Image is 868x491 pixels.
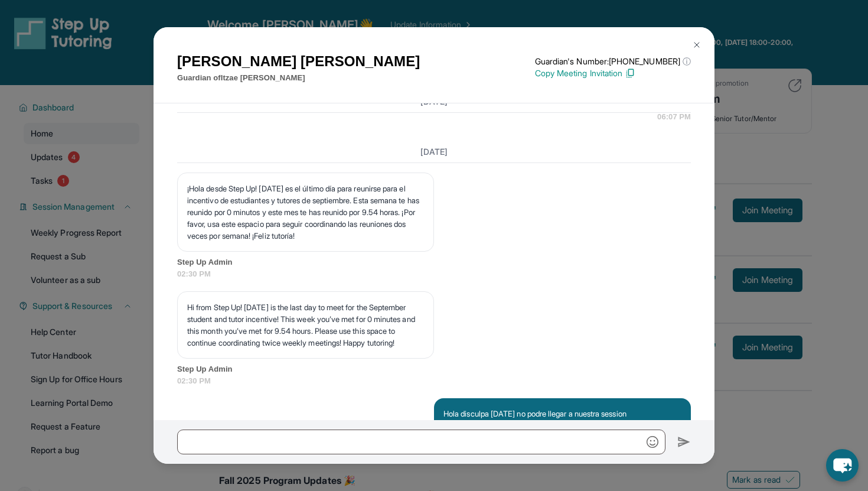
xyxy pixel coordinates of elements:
[677,435,691,449] img: Send icon
[177,375,691,387] span: 02:30 PM
[625,68,635,79] img: Copy Icon
[187,301,424,349] p: Hi from Step Up! [DATE] is the last day to meet for the September student and tutor incentive! Th...
[826,449,859,482] button: chat-button
[177,146,691,158] h3: [DATE]
[177,51,420,72] h1: [PERSON_NAME] [PERSON_NAME]
[692,40,701,50] img: Close Icon
[177,72,420,84] p: Guardian of Itzae [PERSON_NAME]
[187,183,424,242] p: ¡Hola desde Step Up! [DATE] es el último día para reunirse para el incentivo de estudiantes y tut...
[177,256,691,268] span: Step Up Admin
[535,67,691,79] p: Copy Meeting Invitation
[647,436,658,448] img: Emoji
[657,111,691,123] span: 06:07 PM
[443,408,681,443] p: Hola disculpa [DATE] no podre llegar a nuestra session [PERSON_NAME][DATE] tengo una clase import...
[177,363,691,375] span: Step Up Admin
[177,268,691,280] span: 02:30 PM
[535,56,691,67] p: Guardian's Number: [PHONE_NUMBER]
[683,56,691,67] span: ⓘ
